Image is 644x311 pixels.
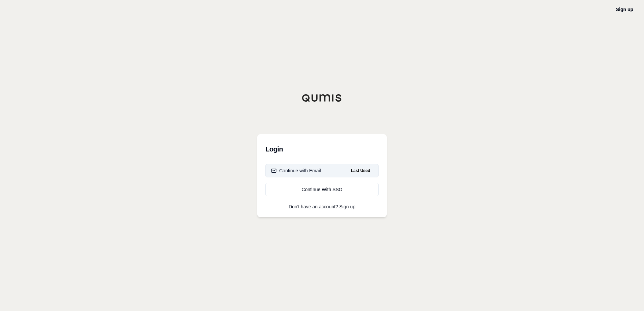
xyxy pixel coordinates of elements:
[265,142,379,156] h3: Login
[271,167,321,174] div: Continue with Email
[340,204,355,209] a: Sign up
[616,7,633,12] a: Sign up
[265,183,379,196] a: Continue With SSO
[265,164,379,177] button: Continue with EmailLast Used
[302,94,342,102] img: Qumis
[348,167,373,175] span: Last Used
[265,204,379,209] p: Don't have an account?
[271,186,373,193] div: Continue With SSO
